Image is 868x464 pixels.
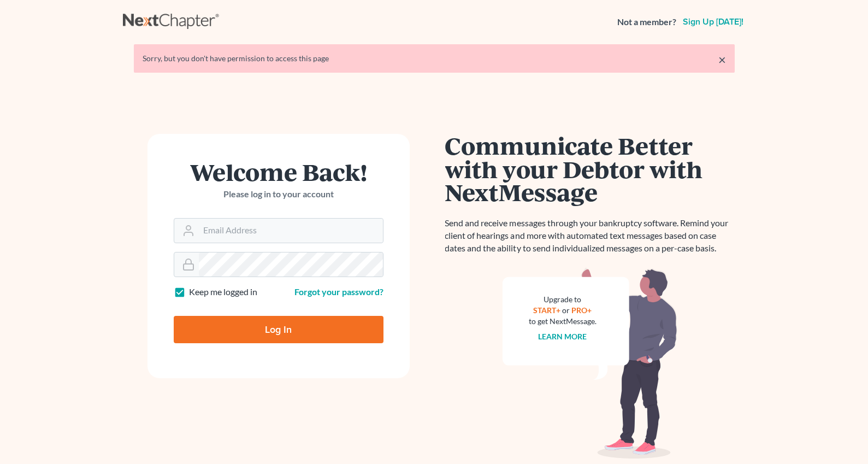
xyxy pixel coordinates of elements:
div: to get NextMessage. [529,316,597,327]
p: Please log in to your account [174,188,383,201]
h1: Communicate Better with your Debtor with NextMessage [445,134,735,204]
h1: Welcome Back! [174,160,383,184]
p: Send and receive messages through your bankruptcy software. Remind your client of hearings and mo... [445,217,735,255]
a: Learn more [538,332,587,341]
img: nextmessage_bg-59042aed3d76b12b5cd301f8e5b87938c9018125f34e5fa2b7a6b67550977c72.svg [503,268,677,459]
strong: Not a member? [617,16,676,28]
label: Keep me logged in [189,286,257,298]
a: Forgot your password? [294,286,383,297]
div: Sorry, but you don't have permission to access this page [143,53,726,64]
a: Sign up [DATE]! [681,17,746,26]
a: × [718,53,726,66]
input: Email Address [199,219,383,243]
div: Upgrade to [529,294,597,305]
a: START+ [533,306,560,315]
span: or [562,306,570,315]
a: PRO+ [571,306,592,315]
input: Log In [174,316,383,343]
